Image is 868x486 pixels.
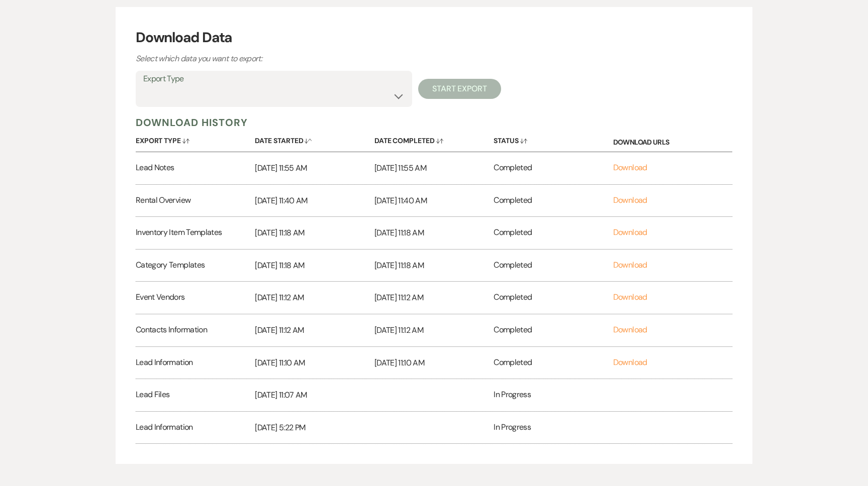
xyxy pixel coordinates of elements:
[613,129,732,152] div: Download URLs
[255,129,374,149] button: Date Started
[613,227,647,237] a: Download
[255,324,374,337] p: [DATE] 11:12 AM
[255,291,374,304] p: [DATE] 11:12 AM
[255,162,374,175] p: [DATE] 11:55 AM
[136,217,255,249] div: Inventory Item Templates
[494,314,613,346] div: Completed
[255,421,374,434] p: [DATE] 5:22 PM
[613,324,647,335] a: Download
[374,194,494,207] p: [DATE] 11:40 AM
[136,347,255,379] div: Lead Information
[136,282,255,314] div: Event Vendors
[613,260,647,270] a: Download
[374,162,494,175] p: [DATE] 11:55 AM
[374,259,494,272] p: [DATE] 11:18 AM
[374,291,494,304] p: [DATE] 11:12 AM
[374,324,494,337] p: [DATE] 11:12 AM
[374,356,494,370] p: [DATE] 11:10 AM
[494,379,613,411] div: In Progress
[255,259,374,272] p: [DATE] 11:18 AM
[494,412,613,444] div: In Progress
[494,217,613,249] div: Completed
[136,116,732,129] h5: Download History
[136,250,255,282] div: Category Templates
[613,162,647,173] a: Download
[136,412,255,444] div: Lead Information
[255,194,374,207] p: [DATE] 11:40 AM
[255,226,374,239] p: [DATE] 11:18 AM
[374,226,494,239] p: [DATE] 11:18 AM
[613,195,647,205] a: Download
[613,357,647,368] a: Download
[136,27,732,48] h3: Download Data
[613,292,647,302] a: Download
[418,79,501,99] button: Start Export
[255,389,374,402] p: [DATE] 11:07 AM
[143,72,405,86] label: Export Type
[136,185,255,217] div: Rental Overview
[255,356,374,370] p: [DATE] 11:10 AM
[494,152,613,184] div: Completed
[374,129,494,149] button: Date Completed
[494,347,613,379] div: Completed
[494,250,613,282] div: Completed
[136,52,488,65] p: Select which data you want to export:
[494,129,613,149] button: Status
[494,282,613,314] div: Completed
[136,379,255,411] div: Lead Files
[136,129,255,149] button: Export Type
[136,152,255,184] div: Lead Notes
[136,314,255,346] div: Contacts Information
[494,185,613,217] div: Completed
